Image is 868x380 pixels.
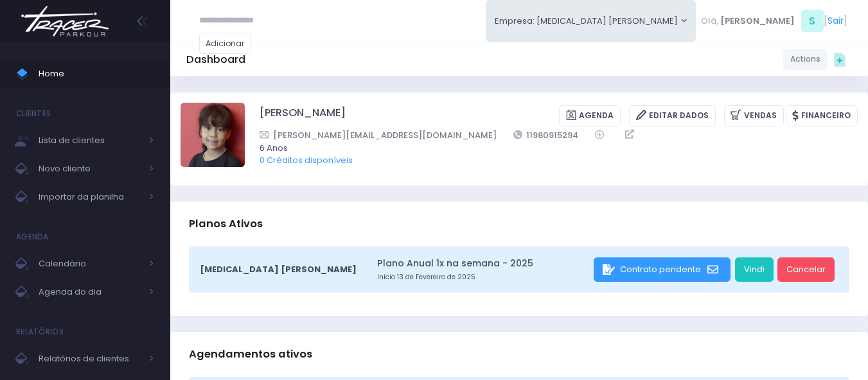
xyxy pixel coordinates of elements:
[39,350,141,367] span: Relatórios de clientes
[801,10,824,32] span: S
[189,205,263,242] h3: Planos Ativos
[186,53,245,66] h5: Dashboard
[260,142,841,155] span: 6 Anos
[200,263,357,276] span: [MEDICAL_DATA] [PERSON_NAME]
[559,105,621,126] a: Agenda
[701,15,718,28] span: Olá,
[620,263,701,275] span: Contrato pendente
[16,319,64,345] h4: Relatórios
[39,255,141,272] span: Calendário
[377,257,590,270] a: Plano Anual 1x na semana - 2025
[189,336,312,372] h3: Agendamentos ativos
[39,189,141,205] span: Importar da planilha
[696,6,852,35] div: [ ]
[786,105,858,126] a: Financeiro
[39,132,141,149] span: Lista de clientes
[720,15,795,28] span: [PERSON_NAME]
[181,103,245,167] img: Isabela Kazumi Maruya de Carvalho
[260,105,346,126] a: [PERSON_NAME]
[260,154,353,166] a: 0 Créditos disponíveis
[199,33,252,54] a: Adicionar
[783,49,828,70] a: Actions
[39,160,141,177] span: Novo cliente
[513,128,579,142] a: 11980915294
[377,272,590,282] small: Início 13 de Fevereiro de 2025
[260,128,497,142] a: [PERSON_NAME][EMAIL_ADDRESS][DOMAIN_NAME]
[16,101,51,126] h4: Clientes
[828,47,852,71] div: Quick actions
[629,105,716,126] a: Editar Dados
[735,257,774,282] a: Vindi
[828,14,844,28] a: Sair
[724,105,784,126] a: Vendas
[39,65,154,82] span: Home
[181,103,245,171] label: Alterar foto de perfil
[777,257,835,282] a: Cancelar
[16,224,49,250] h4: Agenda
[39,284,141,300] span: Agenda do dia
